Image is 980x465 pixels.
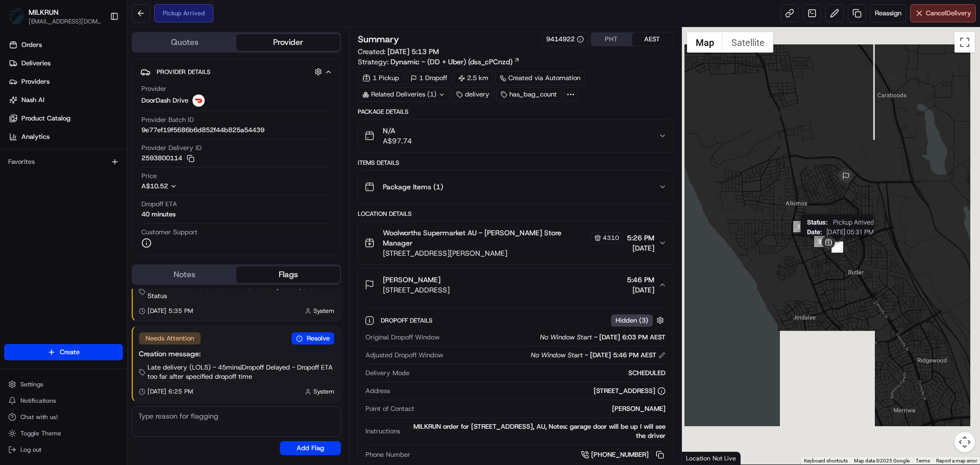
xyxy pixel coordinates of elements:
span: System [313,387,334,396]
span: [STREET_ADDRESS][PERSON_NAME] [383,248,622,258]
button: Notes [133,266,236,283]
button: AEST [632,33,673,46]
div: 2.5 km [454,71,493,85]
button: Show street map [687,32,723,53]
span: [DATE] 05:31 PM [826,228,873,236]
button: Notifications [4,394,123,408]
span: A$97.74 [383,136,412,146]
button: Resolve [291,332,334,345]
span: Log out [20,446,41,454]
button: Add Flag [280,441,341,455]
span: No Window Start [531,351,583,360]
span: 4310 [603,234,619,242]
a: Terms [916,458,930,463]
span: MILKRUN [29,7,59,17]
span: Status : [806,218,827,226]
a: [PHONE_NUMBER] [581,449,666,460]
h3: Summary [358,35,399,44]
div: Creation message: [139,349,334,359]
span: Pickup Arrived [831,218,873,226]
div: Strategy: [358,57,520,67]
div: Needs Attention [139,332,201,345]
span: Map data ©2025 Google [854,458,910,463]
div: 4 [832,241,843,253]
span: Adjusted Dropoff Window [365,351,443,360]
div: 2 [814,236,825,247]
span: N/A [383,126,412,136]
button: Provider Details [140,63,332,80]
span: Provider Details [157,68,210,76]
a: Nash AI [4,92,127,108]
button: Show satellite imagery [723,32,773,53]
div: 40 minutes [141,210,176,219]
span: Provider [141,84,166,93]
div: [PERSON_NAME] [419,404,665,413]
span: [DATE] 5:35 PM [148,307,193,315]
a: Open this area in Google Maps (opens a new window) [684,451,718,464]
span: Product Catalog [21,114,70,123]
span: Orders [21,40,42,50]
span: Woolworths Supermarket AU - [PERSON_NAME] Store Manager [383,228,589,248]
button: Log out [4,443,123,457]
div: 1 [793,221,804,232]
span: [DATE] [627,243,654,253]
button: [EMAIL_ADDRESS][DOMAIN_NAME] [29,17,102,26]
span: Phone Number [365,450,410,459]
span: Late delivery (LOLS) - 45mins | Dropoff Delayed - Dropoff ETA too far after specified dropoff time [148,363,334,381]
span: Original Dropoff Window [365,333,439,342]
div: has_bag_count [496,87,561,102]
span: [DATE] 5:13 PM [387,47,439,56]
div: MILKRUN order for [STREET_ADDRESS], AU, Notes: garage door will be up I will see the driver [404,422,665,440]
button: Package Items (1) [358,170,672,203]
span: Analytics [21,132,50,141]
span: Providers [21,77,50,86]
span: - [585,351,588,360]
span: Date : [806,228,822,236]
button: 2593800114 [141,154,194,163]
span: Hidden ( 3 ) [616,316,648,325]
div: [STREET_ADDRESS] [594,386,666,396]
span: - [594,333,597,342]
span: Address [365,386,390,396]
div: Package Details [358,108,673,116]
span: No Window Start [540,333,592,342]
span: 5:26 PM [627,233,654,243]
button: Flags [236,266,340,283]
button: N/AA$97.74 [358,119,672,152]
button: Quotes [133,34,236,51]
img: MILKRUN [8,8,24,25]
div: 1 Dropoff [406,71,452,85]
button: Toggle Theme [4,426,123,440]
span: 5:46 PM [627,275,654,285]
button: Map camera controls [954,432,975,452]
img: doordash_logo_v2.png [192,94,205,107]
span: Delivery Mode [365,369,409,378]
button: 9414922 [546,35,584,44]
span: Dynamic - (DD + Uber) (dss_cPCnzd) [390,57,512,67]
a: Created via Automation [495,71,585,85]
button: Reassign [870,4,906,22]
div: SCHEDULED [413,369,665,378]
div: Location Not Live [682,452,741,464]
a: Deliveries [4,55,127,71]
span: Settings [20,380,43,388]
span: Created: [358,46,439,57]
img: Google [684,451,718,464]
span: Notifications [20,397,56,405]
button: Provider [236,34,340,51]
span: Provider Delivery ID [141,143,202,153]
div: Related Deliveries (1) [358,87,450,102]
span: Create [60,348,80,357]
button: CancelDelivery [910,4,976,22]
button: Toggle fullscreen view [954,32,975,53]
span: Dropoff Details [381,316,434,325]
span: Price [141,172,157,181]
span: [DATE] 6:25 PM [148,387,193,396]
a: Product Catalog [4,110,127,127]
span: Reassign [875,9,901,18]
button: Create [4,344,123,360]
span: System [313,307,334,315]
span: Cancel Delivery [926,9,971,18]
